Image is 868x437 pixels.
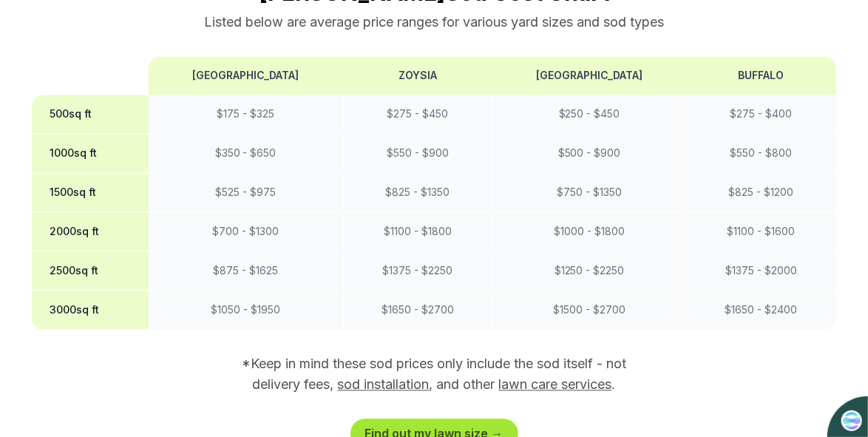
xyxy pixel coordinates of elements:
a: sod installation [338,376,430,392]
th: Zoysia [343,56,492,95]
p: Listed below are average price ranges for various yard sizes and sod types [32,12,836,33]
th: 3000 sq ft [32,291,149,330]
td: $ 825 - $ 1200 [687,173,836,212]
td: $ 175 - $ 325 [149,95,343,134]
td: $ 500 - $ 900 [492,134,687,173]
td: $ 250 - $ 450 [492,95,687,134]
th: 1000 sq ft [32,134,149,173]
p: *Keep in mind these sod prices only include the sod itself - not delivery fees, , and other . [221,353,647,395]
th: Buffalo [687,56,836,95]
td: $ 1375 - $ 2250 [343,251,492,291]
td: $ 825 - $ 1350 [343,173,492,212]
td: $ 875 - $ 1625 [149,251,343,291]
td: $ 1500 - $ 2700 [492,291,687,330]
td: $ 350 - $ 650 [149,134,343,173]
a: lawn care services [499,376,612,392]
td: $ 1100 - $ 1600 [687,212,836,251]
td: $ 275 - $ 450 [343,95,492,134]
th: [GEOGRAPHIC_DATA] [492,56,687,95]
th: 500 sq ft [32,95,149,134]
td: $ 1650 - $ 2400 [687,291,836,330]
td: $ 1375 - $ 2000 [687,251,836,291]
td: $ 550 - $ 900 [343,134,492,173]
td: $ 550 - $ 800 [687,134,836,173]
td: $ 750 - $ 1350 [492,173,687,212]
th: 2500 sq ft [32,251,149,291]
td: $ 1250 - $ 2250 [492,251,687,291]
th: 1500 sq ft [32,173,149,212]
td: $ 1100 - $ 1800 [343,212,492,251]
td: $ 1050 - $ 1950 [149,291,343,330]
td: $ 1650 - $ 2700 [343,291,492,330]
th: [GEOGRAPHIC_DATA] [149,56,343,95]
td: $ 525 - $ 975 [149,173,343,212]
td: $ 700 - $ 1300 [149,212,343,251]
td: $ 1000 - $ 1800 [492,212,687,251]
th: 2000 sq ft [32,212,149,251]
td: $ 275 - $ 400 [687,95,836,134]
